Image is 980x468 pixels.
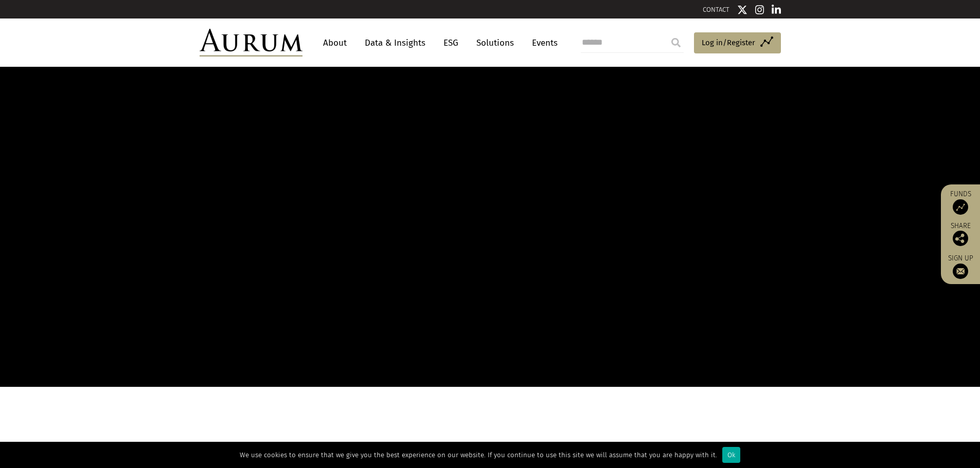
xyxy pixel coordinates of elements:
img: Access Funds [953,199,968,215]
div: Share [946,222,975,246]
div: Ok [722,447,740,463]
a: Log in/Register [694,32,781,54]
img: Instagram icon [755,5,764,15]
a: ESG [438,33,464,52]
input: Submit [666,32,686,53]
a: About [318,33,352,52]
img: Linkedin icon [772,5,781,15]
img: Sign up to our newsletter [953,264,968,279]
span: Log in/Register [702,36,755,49]
img: Twitter icon [737,5,747,15]
a: CONTACT [703,6,729,13]
a: Sign up [946,254,975,279]
a: Solutions [471,33,519,52]
a: Events [527,33,558,52]
img: Share this post [953,231,968,246]
a: Funds [946,190,975,215]
img: Aurum [200,29,302,57]
a: Data & Insights [360,33,431,52]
